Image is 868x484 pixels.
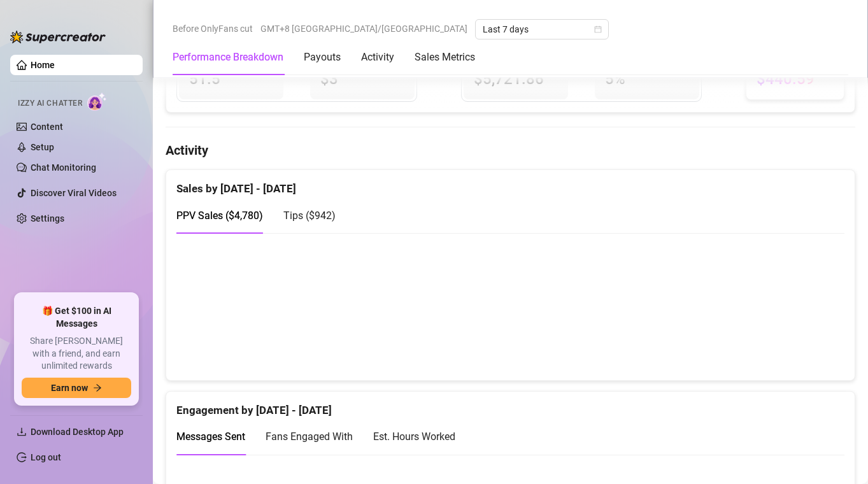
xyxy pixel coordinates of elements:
[176,431,245,443] span: Messages Sent
[594,25,602,33] span: calendar
[266,431,353,443] span: Fans Engaged With
[176,210,263,222] span: PPV Sales ( $4,780 )
[757,69,834,89] span: $440.59
[87,92,107,111] img: AI Chatter
[176,170,844,197] div: Sales by [DATE] - [DATE]
[605,69,689,89] span: 5 %
[173,50,283,65] div: Performance Breakdown
[31,452,61,462] a: Log out
[31,213,64,224] a: Settings
[22,335,131,373] span: Share [PERSON_NAME] with a friend, and earn unlimited rewards
[51,383,88,393] span: Earn now
[304,50,341,65] div: Payouts
[18,97,82,110] span: Izzy AI Chatter
[483,20,601,39] span: Last 7 days
[361,50,394,65] div: Activity
[373,429,455,445] div: Est. Hours Worked
[31,188,117,198] a: Discover Viral Videos
[31,427,124,437] span: Download Desktop App
[93,383,102,392] span: arrow-right
[474,69,558,89] span: $5,721.86
[31,122,63,132] a: Content
[10,31,106,43] img: logo-BBDzfeDw.svg
[22,378,131,398] button: Earn nowarrow-right
[31,142,54,152] a: Setup
[17,427,27,437] span: download
[31,60,55,70] a: Home
[189,69,273,89] span: 51.5
[166,141,855,159] h4: Activity
[260,19,467,38] span: GMT+8 [GEOGRAPHIC_DATA]/[GEOGRAPHIC_DATA]
[31,162,96,173] a: Chat Monitoring
[176,392,844,419] div: Engagement by [DATE] - [DATE]
[415,50,475,65] div: Sales Metrics
[22,305,131,330] span: 🎁 Get $100 in AI Messages
[173,19,253,38] span: Before OnlyFans cut
[320,69,404,89] span: $3
[283,210,336,222] span: Tips ( $942 )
